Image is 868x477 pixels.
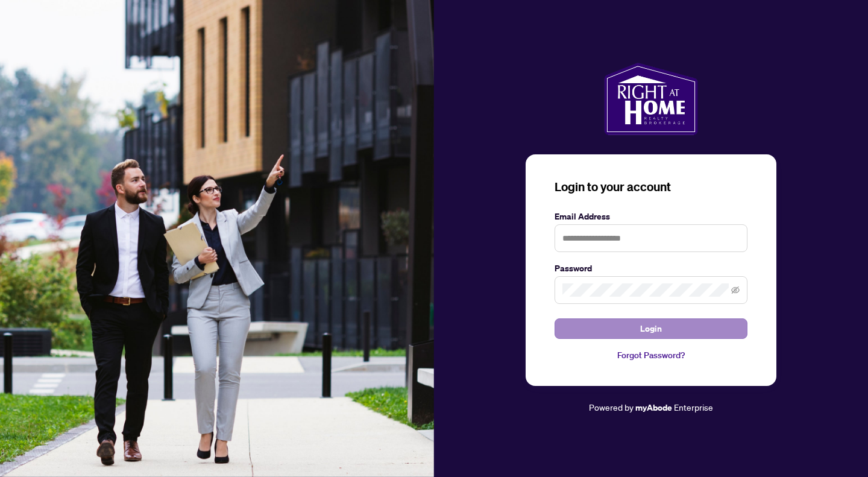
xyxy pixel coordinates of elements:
img: ma-logo [604,63,697,135]
label: Password [555,262,747,275]
a: Forgot Password? [555,349,747,362]
label: Email Address [555,210,747,223]
a: myAbode [635,401,672,414]
h3: Login to your account [555,178,747,195]
span: Powered by [589,402,634,412]
span: Login [640,319,662,338]
span: Enterprise [674,402,713,412]
span: eye-invisible [731,286,740,294]
button: Login [555,318,747,339]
